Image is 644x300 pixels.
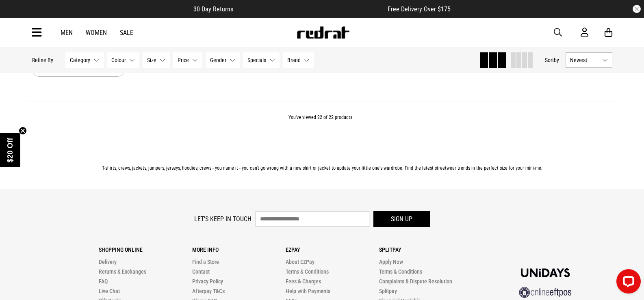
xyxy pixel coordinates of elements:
[545,55,559,65] button: Sortby
[570,57,599,63] span: Newest
[61,29,73,37] a: Men
[192,268,210,275] a: Contact
[32,165,612,171] p: T-shirts, crews, jackets, jumpers, jerseys, hoodies, crews - you name it - you can't go wrong wit...
[247,57,266,63] span: Specials
[379,278,452,285] a: Complaints & Dispute Resolution
[192,278,223,285] a: Privacy Policy
[65,52,104,68] button: Category
[288,114,352,120] span: You've viewed 22 of 22 products
[143,52,170,68] button: Size
[99,259,117,265] a: Delivery
[379,288,397,294] a: Splitpay
[286,268,329,275] a: Terms & Conditions
[283,52,314,68] button: Brand
[379,268,422,275] a: Terms & Conditions
[99,288,120,294] a: Live Chat
[379,259,403,265] a: Apply Now
[111,57,126,63] span: Colour
[86,29,107,37] a: Women
[6,138,14,162] span: $20 Off
[210,57,226,63] span: Gender
[193,5,233,13] span: 30 Day Returns
[120,29,133,37] a: Sale
[287,57,301,63] span: Brand
[178,57,189,63] span: Price
[206,52,240,68] button: Gender
[147,57,156,63] span: Size
[373,211,430,227] button: Sign up
[243,52,280,68] button: Specials
[286,259,314,265] a: About EZPay
[521,268,570,277] img: Unidays
[610,266,644,300] iframe: LiveChat chat widget
[19,127,27,135] button: Close teaser
[192,246,286,253] p: More Info
[194,215,252,223] label: Let's keep in touch
[173,52,202,68] button: Price
[286,288,330,294] a: Help with Payments
[70,57,90,63] span: Category
[32,57,53,63] p: Refine By
[388,5,451,13] span: Free Delivery Over $175
[286,278,321,285] a: Fees & Charges
[296,26,350,39] img: Redrat logo
[379,246,473,253] p: Splitpay
[99,278,108,285] a: FAQ
[519,287,572,298] img: online eftpos
[99,268,146,275] a: Returns & Exchanges
[107,52,139,68] button: Colour
[554,57,559,63] span: by
[192,259,219,265] a: Find a Store
[286,246,379,253] p: Ezpay
[249,5,371,13] iframe: Customer reviews powered by Trustpilot
[99,246,192,253] p: Shopping Online
[566,52,612,68] button: Newest
[192,288,225,294] a: Afterpay T&Cs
